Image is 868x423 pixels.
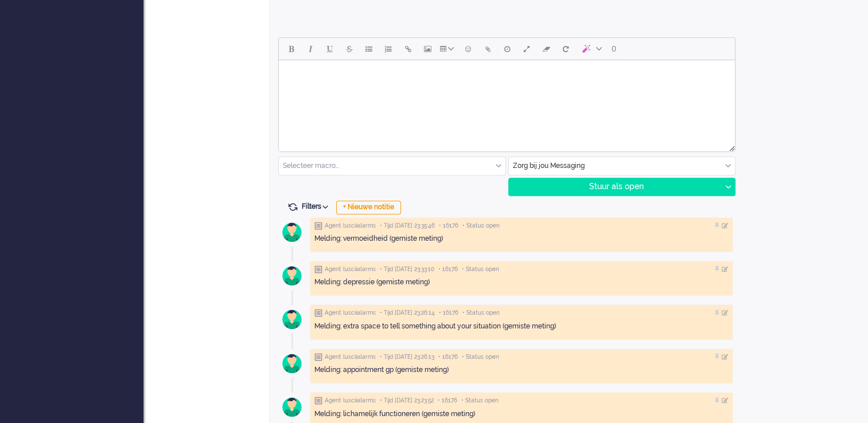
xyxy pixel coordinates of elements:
[575,39,606,58] button: AI
[438,397,457,405] span: • 16176
[320,39,340,58] button: Underline
[314,397,322,405] img: ic_note_grey.svg
[556,39,575,58] button: Reset content
[340,39,359,58] button: Strikethrough
[462,265,499,273] span: • Status open
[302,202,332,210] span: Filters
[314,234,729,244] div: Melding: vermoeidheid (gemiste meting)
[458,39,478,58] button: Emoticons
[438,265,458,273] span: • 16176
[359,39,379,58] button: Bullet list
[325,353,376,361] span: Agent lusciialarms
[497,39,517,58] button: Delay message
[478,39,497,58] button: Add attachment
[278,218,306,246] img: avatar
[462,222,500,230] span: • Status open
[725,141,735,151] div: Resize
[325,222,376,230] span: Agent lusciialarms
[325,265,376,273] span: Agent lusciialarms
[462,309,500,317] span: • Status open
[380,309,435,317] span: • Tijd [DATE] 23:26:14
[314,277,729,287] div: Melding: depressie (gemiste meting)
[439,222,458,230] span: • 16176
[418,39,437,58] button: Insert/edit image
[325,309,376,317] span: Agent lusciialarms
[314,222,322,230] img: ic_note_grey.svg
[612,44,616,53] span: 0
[336,201,401,214] div: + Nieuwe notitie
[379,39,398,58] button: Numbered list
[380,353,434,361] span: • Tijd [DATE] 23:26:13
[301,39,320,58] button: Italic
[314,353,322,361] img: ic_note_grey.svg
[439,309,458,317] span: • 16176
[278,393,306,421] img: avatar
[462,353,499,361] span: • Status open
[438,353,458,361] span: • 16176
[437,39,458,58] button: Table
[509,178,721,195] div: Stuur als open
[278,261,306,290] img: avatar
[281,39,301,58] button: Bold
[380,397,434,405] span: • Tijd [DATE] 23:23:52
[517,39,536,58] button: Fullscreen
[314,365,729,375] div: Melding: appointment gp (gemiste meting)
[380,222,435,230] span: • Tijd [DATE] 23:35:46
[314,309,322,317] img: ic_note_grey.svg
[314,265,322,273] img: ic_note_grey.svg
[398,39,418,58] button: Insert/edit link
[279,60,735,141] iframe: Rich Text Area
[461,397,499,405] span: • Status open
[314,322,729,331] div: Melding: extra space to tell something about your situation (gemiste meting)
[380,265,434,273] span: • Tijd [DATE] 23:33:10
[325,397,376,405] span: Agent lusciialarms
[606,39,621,58] button: 0
[536,39,556,58] button: Clear formatting
[278,349,306,378] img: avatar
[314,409,729,419] div: Melding: lichamelijk functioneren (gemiste meting)
[278,305,306,334] img: avatar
